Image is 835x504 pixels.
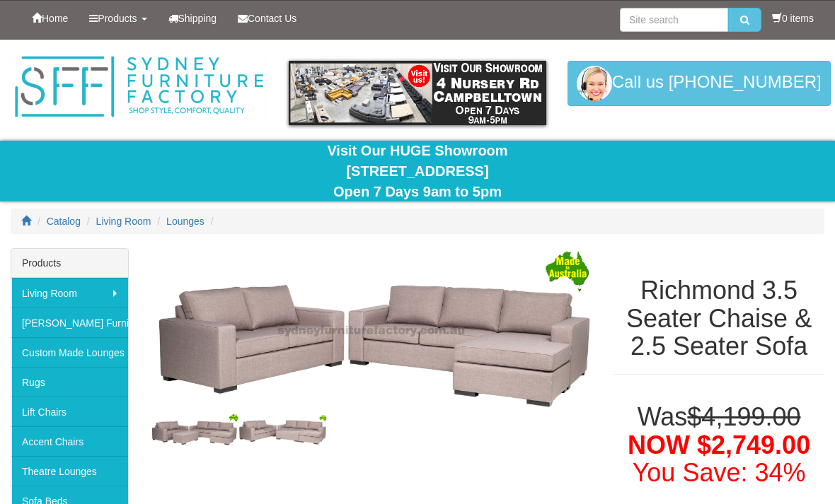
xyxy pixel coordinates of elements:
a: Living Room [11,278,128,307]
img: showroom.gif [289,61,546,125]
del: $4,199.00 [687,402,800,431]
a: Lounges [166,216,205,227]
span: Contact Us [248,13,296,24]
span: Shipping [178,13,217,24]
a: [PERSON_NAME] Furniture [11,307,128,337]
span: Home [42,13,68,24]
input: Site search [620,8,728,32]
span: Products [98,13,137,24]
a: Custom Made Lounges [11,337,128,367]
li: 0 items [772,11,814,25]
h1: Was [614,403,824,487]
div: Products [11,249,128,278]
a: Products [79,1,157,36]
h1: Richmond 3.5 Seater Chaise & 2.5 Seater Sofa [614,276,824,361]
a: Contact Us [227,1,307,36]
img: Sydney Furniture Factory [11,54,267,120]
a: Shipping [158,1,228,36]
div: Visit Our HUGE Showroom [STREET_ADDRESS] Open 7 Days 9am to 5pm [11,141,824,201]
a: Catalog [47,216,81,227]
a: Theatre Lounges [11,456,128,486]
a: Living Room [96,216,151,227]
a: Home [21,1,79,36]
span: NOW $2,749.00 [628,430,810,459]
a: Accent Chairs [11,426,128,456]
a: Lift Chairs [11,397,128,426]
font: You Save: 34% [633,458,806,487]
a: Rugs [11,367,128,397]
